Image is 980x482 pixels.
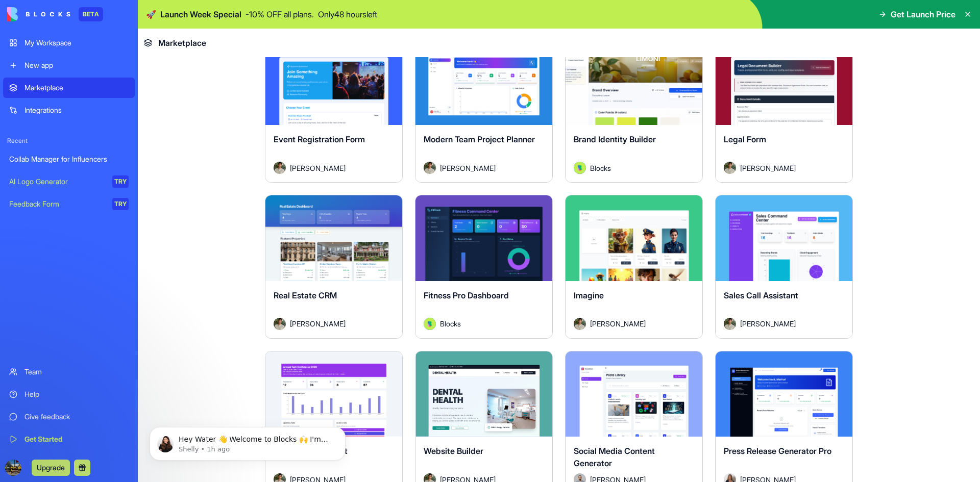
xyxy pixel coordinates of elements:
div: Marketplace [24,83,129,93]
img: Avatar [424,162,436,174]
img: Avatar [724,318,736,330]
button: Upgrade [32,460,70,476]
img: Avatar [574,162,586,174]
a: My Workspace [3,33,135,53]
span: [PERSON_NAME] [440,163,496,173]
a: BETA [7,7,103,21]
span: Blocks [590,163,611,173]
span: Modern Team Project Planner [424,134,535,144]
img: Avatar [274,162,286,174]
span: Event Registration Form [274,134,365,144]
a: Event Registration FormAvatar[PERSON_NAME] [265,39,403,183]
img: ACg8ocJhOk-_cfBWnv4JOPV6sfZNFZ5AGI0sktoSA4M1xmpR2njgjYA=s96-c [5,460,21,476]
span: Imagine [574,290,604,300]
span: 🚀 [146,8,156,20]
a: Give feedback [3,407,135,427]
iframe: Intercom notifications message [145,405,350,477]
img: Avatar [424,318,436,330]
span: Social Media Content Generator [574,446,655,468]
span: [PERSON_NAME] [590,318,646,329]
a: AI Logo GeneratorTRY [3,171,135,192]
a: Get Started [3,429,135,449]
span: Get Launch Price [891,8,955,20]
div: Feedback Form [9,199,105,209]
span: [PERSON_NAME] [290,163,346,173]
span: Marketplace [158,37,206,49]
div: TRY [112,198,129,210]
span: Sales Call Assistant [724,290,798,300]
span: [PERSON_NAME] [740,318,796,329]
img: Avatar [274,318,286,330]
div: Help [24,389,129,399]
a: Feedback FormTRY [3,194,135,214]
img: Avatar [574,318,586,330]
a: Real Estate CRMAvatar[PERSON_NAME] [265,195,403,339]
div: New app [24,60,129,70]
p: Only 48 hours left [318,8,377,20]
a: Modern Team Project PlannerAvatar[PERSON_NAME] [415,39,553,183]
a: Integrations [3,100,135,120]
span: [PERSON_NAME] [290,318,346,329]
div: Get Started [24,434,129,444]
a: Upgrade [32,462,70,472]
a: ImagineAvatar[PERSON_NAME] [565,195,703,339]
div: Team [24,367,129,377]
span: Launch Week Special [160,8,241,20]
a: Collab Manager for Influencers [3,149,135,169]
div: AI Logo Generator [9,176,105,187]
span: Fitness Pro Dashboard [424,290,509,300]
div: TRY [112,175,129,188]
div: BETA [79,7,103,21]
img: logo [7,7,70,21]
a: Marketplace [3,78,135,98]
a: Brand Identity BuilderAvatarBlocks [565,39,703,183]
div: My Workspace [24,38,129,48]
span: Brand Identity Builder [574,134,656,144]
span: Blocks [440,318,461,329]
span: Press Release Generator Pro [724,446,831,456]
div: Give feedback [24,412,129,422]
a: Legal FormAvatar[PERSON_NAME] [715,39,853,183]
img: Avatar [724,162,736,174]
a: Team [3,362,135,382]
div: Collab Manager for Influencers [9,154,129,164]
span: [PERSON_NAME] [740,163,796,173]
a: Help [3,384,135,404]
span: Legal Form [724,134,766,144]
a: New app [3,55,135,75]
span: Real Estate CRM [274,290,337,300]
a: Sales Call AssistantAvatar[PERSON_NAME] [715,195,853,339]
span: Website Builder [424,446,483,456]
a: Fitness Pro DashboardAvatarBlocks [415,195,553,339]
span: Recent [3,137,135,145]
p: - 10 % OFF all plans. [246,8,314,20]
div: Integrations [24,105,129,115]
